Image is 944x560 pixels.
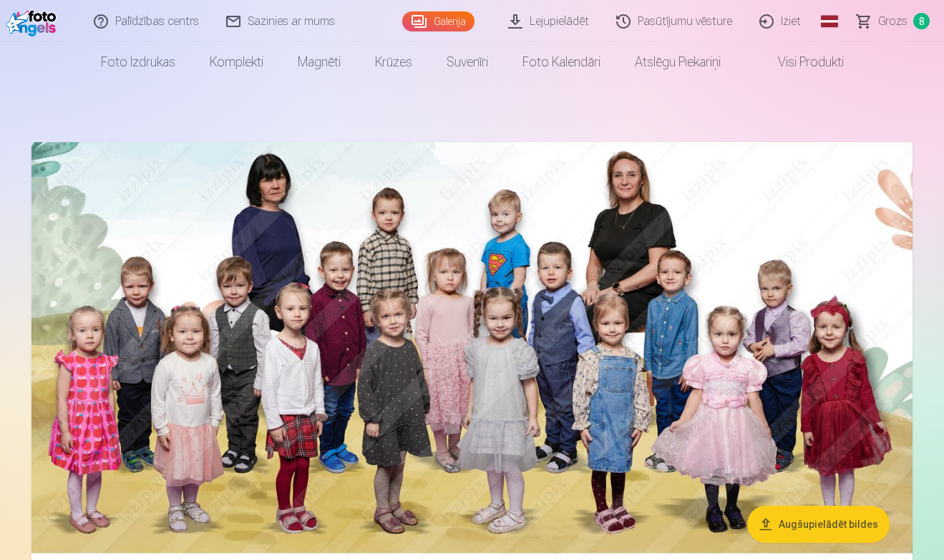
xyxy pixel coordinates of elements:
a: Krūzes [358,42,429,82]
a: Magnēti [281,42,358,82]
a: Visi produkti [738,42,861,82]
a: Komplekti [193,42,281,82]
span: Grozs [878,13,907,30]
a: Suvenīri [429,42,505,82]
button: Augšupielādēt bildes [747,506,890,543]
span: 8 [913,13,930,29]
a: Foto izdrukas [84,42,193,82]
a: Galerija [402,11,475,31]
a: Foto kalendāri [505,42,618,82]
img: /fa4 [6,6,61,36]
a: Atslēgu piekariņi [618,42,738,82]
